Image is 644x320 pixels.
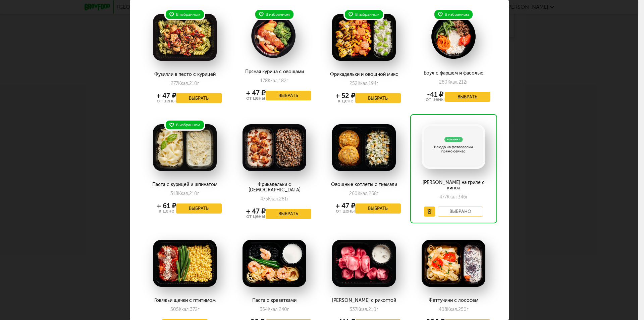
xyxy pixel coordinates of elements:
img: big_eDAa7AXJT8cXdYby.png [153,240,217,287]
img: big_npDwGPDQNpctKN0o.png [153,124,217,171]
span: г [376,81,378,86]
div: от цены [246,96,266,101]
div: 337 210 [350,307,378,312]
div: Паста с креветками [237,298,311,303]
div: + 61 ₽ [157,203,176,209]
div: 252 194 [350,81,378,86]
span: Ккал, [357,307,368,312]
img: big_lzpgkgKhhKAkO0Cc.png [243,14,306,58]
span: Ккал, [447,79,459,85]
div: Фрикадельки и овощной микс [327,72,400,77]
div: 505 372 [170,307,200,312]
span: Ккал, [447,307,458,312]
span: Ккал, [268,78,279,84]
div: Боул с фаршем и фасолью [417,71,490,76]
div: Говяжьи щечки с птитимом [148,298,221,303]
div: В избранном [433,9,474,20]
span: Ккал, [358,191,369,196]
div: 178 182 [260,78,288,84]
button: Выбрать [355,93,401,103]
span: г [287,307,289,312]
div: от цены [246,214,266,219]
img: big_CFDoDmG9MfZify9Z.png [332,124,396,171]
div: 280 212 [439,79,468,85]
div: В избранном [164,9,205,20]
img: big_zfTIOZEUAEpp1bIA.png [422,240,485,287]
div: Фрикадельки с [DEMOGRAPHIC_DATA] [237,182,311,193]
div: + 47 ₽ [246,90,266,96]
div: В избранном [254,9,295,20]
div: 277 210 [171,81,199,86]
span: Ккал, [358,81,369,86]
span: Ккал, [178,191,189,196]
div: Пряная курица с овощами [237,69,311,75]
img: big_noimage.png [422,124,485,169]
button: Выбрать [445,92,490,102]
span: г [467,307,469,312]
span: г [377,191,379,196]
div: Феттучини с лососем [417,298,490,303]
span: г [198,307,200,312]
span: г [286,78,288,84]
div: от цены [157,98,176,103]
img: big_A3yx2kA4FlQHMINr.png [243,240,306,287]
span: г [287,196,289,202]
div: 475 281 [260,196,289,202]
div: Овощные котлеты с ткемали [327,182,400,187]
span: Ккал, [268,196,279,202]
img: big_EqMghffVEuKOAexP.png [153,14,217,61]
span: г [197,191,199,196]
div: Паста с курицей и шпинатом [148,182,221,187]
span: Ккал, [178,81,189,86]
span: Ккал, [447,194,458,200]
span: г [376,307,378,312]
div: [PERSON_NAME] на гриле с киноа [417,180,490,191]
button: Выбрать [266,209,311,219]
div: к цене [336,98,355,103]
div: к цене [157,209,176,214]
div: -41 ₽ [426,92,445,97]
span: г [466,79,468,85]
div: [PERSON_NAME] с рикоттой [327,298,400,303]
div: 477 346 [439,194,468,200]
div: + 47 ₽ [336,203,355,209]
img: big_ueQonb3lTD7Pz32Q.png [422,14,485,59]
button: Выбрать [355,203,401,214]
div: от цены [426,97,445,102]
img: big_BD4K6PHhget1nH5R.png [332,14,396,61]
img: big_iDMcim955OKXSaZW.png [243,124,306,171]
span: Ккал, [268,307,279,312]
div: 408 250 [439,307,469,312]
div: 260 268 [349,191,379,196]
div: + 47 ₽ [246,209,266,214]
div: В избранном [164,119,205,131]
div: В избранном [343,9,384,20]
div: от цены [336,209,355,214]
button: Выбрать [266,91,311,101]
button: Выбрать [176,93,222,103]
img: big_tsROXB5P9kwqKV4s.png [332,240,396,287]
span: г [466,194,468,200]
div: + 47 ₽ [157,93,176,98]
div: 354 240 [260,307,289,312]
button: Выбрать [176,203,222,214]
span: Ккал, [179,307,190,312]
div: Фузилли в песто с курицей [148,72,221,77]
div: 318 210 [170,191,199,196]
span: г [197,81,199,86]
div: + 52 ₽ [336,93,355,98]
